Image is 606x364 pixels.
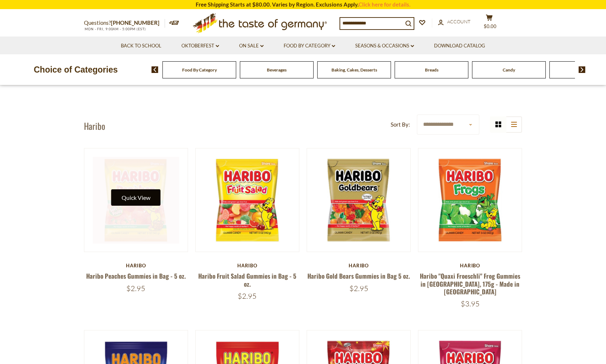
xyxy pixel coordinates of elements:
[84,18,165,28] p: Questions?
[331,67,377,73] a: Baking, Cakes, Desserts
[84,120,105,131] h1: Haribo
[84,148,188,252] img: Haribo
[267,67,287,73] a: Beverages
[239,42,264,50] a: On Sale
[284,42,335,50] a: Food By Category
[307,148,410,252] img: Haribo
[438,18,471,26] a: Account
[418,148,522,252] img: Haribo
[355,42,414,50] a: Seasons & Occasions
[447,19,471,24] span: Account
[238,291,257,301] span: $2.95
[196,148,299,252] img: Haribo
[307,271,410,280] a: Haribo Gold Bears Gummies in Bag 5 oz.
[84,27,146,31] span: MON - FRI, 9:00AM - 5:00PM (EST)
[195,263,299,268] div: Haribo
[86,271,186,280] a: Haribo Peaches Gummies in Bag - 5 oz.
[484,23,496,29] span: $0.00
[478,14,500,32] button: $0.00
[503,67,515,73] a: Candy
[151,66,158,73] img: previous arrow
[420,271,520,296] a: Haribo "Quaxi Froeschli" Frog Gummies in [GEOGRAPHIC_DATA], 175g - Made in [GEOGRAPHIC_DATA]
[461,299,480,308] span: $3.95
[391,120,410,129] label: Sort By:
[307,263,411,268] div: Haribo
[121,42,161,50] a: Back to School
[126,284,145,293] span: $2.95
[182,67,217,73] a: Food By Category
[111,19,160,26] a: [PHONE_NUMBER]
[579,66,586,73] img: next arrow
[111,189,161,206] button: Quick View
[358,1,410,8] a: Click here for details.
[349,284,368,293] span: $2.95
[434,42,485,50] a: Download Catalog
[425,67,438,73] a: Breads
[418,263,522,268] div: Haribo
[198,271,296,288] a: Haribo Fruit Salad Gummies in Bag - 5 oz.
[181,42,219,50] a: Oktoberfest
[84,263,188,268] div: Haribo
